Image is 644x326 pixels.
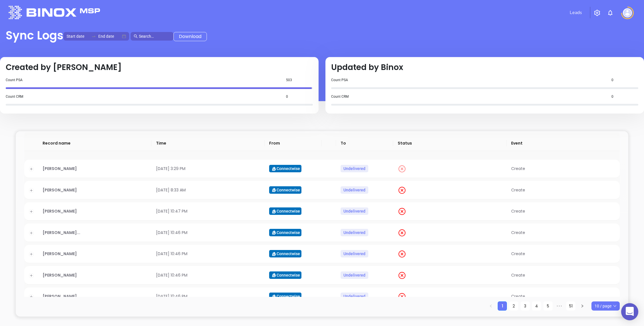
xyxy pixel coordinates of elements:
td: [DATE] 10:46 PM [151,287,265,306]
th: To [336,135,393,151]
span: Undelivered [341,229,368,236]
th: From [265,135,322,151]
span: Undelivered [341,186,368,194]
td: [DATE] 8:33 AM [151,181,265,199]
p: Count CRM [6,94,23,99]
p: [PERSON_NAME] [43,251,147,257]
button: Expand row [29,209,34,214]
td: Create [507,202,620,221]
p: 503 [286,77,292,83]
input: Search… [139,33,170,39]
li: 51 [566,301,575,311]
th: Time [151,135,265,151]
a: connectWiseLogo Connectwise [269,293,301,299]
img: connectWiseLogo [271,188,276,193]
a: connectWiseLogo Connectwise [269,230,301,235]
img: connectWiseLogo [271,294,276,299]
a: 2 [509,302,518,310]
a: 4 [532,302,541,310]
p: [PERSON_NAME] [43,293,147,299]
input: End date [98,33,121,39]
span: Undelivered [341,250,368,257]
p: 0 [286,94,288,99]
img: user [623,8,632,17]
h3: Created by [PERSON_NAME] [6,63,313,72]
button: Expand row [29,273,34,278]
th: Record name [38,135,151,151]
h3: Updated by Binox [331,63,638,72]
img: iconNotification [607,9,614,16]
span: Undelivered [341,293,368,300]
p: [PERSON_NAME] ... [43,229,80,236]
button: Expand row [29,295,34,299]
span: search [134,34,138,38]
span: right [581,304,584,308]
img: connectWiseLogo [271,167,276,172]
span: to [91,34,96,39]
a: 1 [498,302,507,310]
a: 3 [521,302,529,310]
th: Event [507,135,620,151]
p: [PERSON_NAME] [43,187,147,193]
button: Expand row [29,231,34,235]
span: Undelivered [341,271,368,279]
a: connectWiseLogo Connectwise [269,208,301,214]
span: left [489,304,493,308]
span: Connectwise [269,250,301,257]
img: connectWiseLogo [271,230,276,235]
a: 5 [544,302,552,310]
p: [PERSON_NAME] [43,208,147,214]
div: Page Size [591,301,620,311]
p: [PERSON_NAME] [43,165,147,172]
img: connectWiseLogo [271,209,276,214]
button: left [486,301,495,311]
td: [DATE] 10:46 PM [151,245,265,263]
button: Expand row [29,252,34,257]
td: Create [507,223,620,242]
span: 10 / page [595,302,617,310]
td: [DATE] 10:46 PM [151,223,265,242]
img: connectWiseLogo [271,273,276,278]
th: Status [393,135,507,151]
span: Connectwise [269,165,301,172]
td: [DATE] 10:46 PM [151,266,265,285]
button: Download [173,32,207,41]
td: Create [507,287,620,306]
button: Expand row [29,188,34,193]
span: Connectwise [269,229,301,236]
td: Create [507,245,620,263]
button: Expand row [29,167,34,171]
a: connectWiseLogo Connectwise [269,251,301,257]
span: Connectwise [269,271,301,279]
p: 0 [611,94,613,99]
p: [PERSON_NAME] [43,272,147,278]
td: Create [507,181,620,199]
a: Leads [567,7,584,18]
td: Create [507,266,620,285]
li: Previous Page [486,301,495,311]
span: Connectwise [269,186,301,194]
span: Connectwise [269,207,301,215]
td: [DATE] 10:47 PM [151,202,265,221]
p: 0 [611,77,613,83]
span: Connectwise [269,293,301,300]
td: Create [507,160,620,178]
img: connectWiseLogo [271,252,276,257]
a: connectWiseLogo Connectwise [269,166,301,171]
td: [DATE] 3:29 PM [151,160,265,178]
img: iconSetting [594,9,601,16]
span: swap-right [91,34,96,39]
input: Start date [67,33,89,39]
li: Next 5 Pages [555,301,564,311]
img: logo [9,6,100,19]
span: Undelivered [341,207,368,215]
span: Undelivered [341,165,368,172]
a: 51 [567,302,575,310]
p: Count CRM [331,94,349,99]
li: Next Page [578,301,587,311]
